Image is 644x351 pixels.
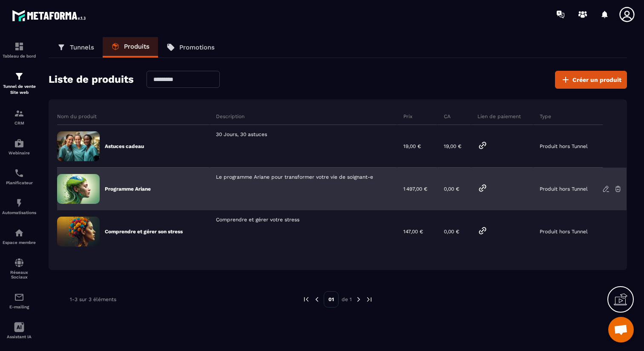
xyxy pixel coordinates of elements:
img: next [365,296,373,303]
p: Produits [124,43,149,50]
img: 78a5d62fd96889665bcd02c6884c8552.png [57,174,100,204]
img: next [355,296,362,303]
span: Créer un produit [572,75,621,84]
p: CRM [2,121,36,125]
img: automations [14,198,24,208]
a: emailemailE-mailing [2,286,36,316]
p: Automatisations [2,210,36,215]
div: Ouvrir le chat [608,317,634,342]
p: E-mailing [2,305,36,309]
a: automationsautomationsWebinaire [2,132,36,162]
p: 1-3 sur 3 éléments [70,296,116,302]
p: Promotions [179,44,215,51]
p: Comprendre et gérer son stress [105,228,183,235]
p: Tunnel de vente Site web [2,84,36,96]
p: Lien de paiement [477,113,521,120]
img: email [14,292,24,302]
img: logo [12,8,89,23]
p: Espace membre [2,240,36,245]
a: Assistant IA [2,316,36,345]
a: automationsautomationsEspace membre [2,221,36,251]
p: Nom du produit [57,113,97,120]
a: schedulerschedulerPlanificateur [2,162,36,191]
p: Astuces cadeau [105,143,144,150]
a: Tunnels [49,37,103,58]
a: automationsautomationsAutomatisations [2,191,36,221]
p: Produit hors Tunnel [540,229,588,235]
p: Webinaire [2,151,36,155]
img: formation [14,108,24,119]
img: prev [313,296,321,303]
p: Programme Ariane [105,186,151,192]
a: Promotions [158,37,223,58]
img: e63e586255f677da53de5f76eccdf205.png [57,131,100,161]
h2: Liste de produits [49,71,134,89]
a: social-networksocial-networkRéseaux Sociaux [2,251,36,286]
p: Produit hors Tunnel [540,143,588,149]
img: 0d7f2ea64bc56d15b806fd8af2a07e71.png [57,217,100,247]
p: de 1 [342,296,352,303]
p: Tableau de bord [2,54,36,58]
img: automations [14,138,24,148]
button: Créer un produit [555,71,627,89]
img: prev [302,296,310,303]
img: automations [14,228,24,238]
p: Type [540,113,551,120]
img: formation [14,71,24,81]
p: Tunnels [70,44,94,51]
p: Assistant IA [2,334,36,339]
a: Produits [103,37,158,58]
p: 01 [324,291,339,307]
img: formation [14,41,24,52]
a: formationformationTunnel de vente Site web [2,65,36,102]
p: Planificateur [2,180,36,185]
img: social-network [14,258,24,268]
p: Produit hors Tunnel [540,186,588,192]
p: CA [444,113,451,120]
a: formationformationTableau de bord [2,35,36,65]
p: Réseaux Sociaux [2,270,36,279]
p: Prix [403,113,412,120]
img: scheduler [14,168,24,178]
a: formationformationCRM [2,102,36,132]
p: Description [216,113,244,120]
